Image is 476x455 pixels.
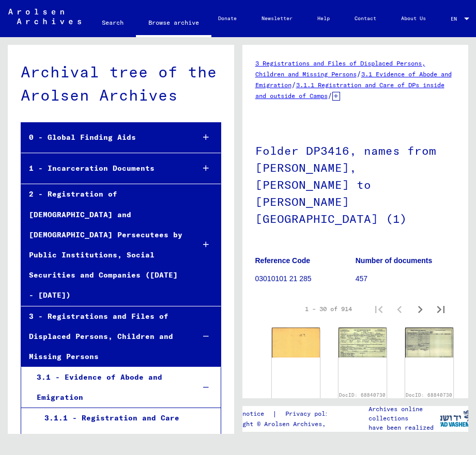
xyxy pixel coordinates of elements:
img: Arolsen_neg.svg [8,9,81,24]
a: Privacy policy [277,409,348,419]
a: About Us [389,6,438,31]
button: Last page [431,299,451,319]
span: / [357,69,361,78]
h1: Folder DP3416, names from [PERSON_NAME], [PERSON_NAME] to [PERSON_NAME][GEOGRAPHIC_DATA] (1) [255,127,456,240]
p: 457 [356,273,455,284]
p: Copyright © Arolsen Archives, 2021 [221,419,348,429]
span: / [328,91,332,100]
div: 3.1 - Evidence of Abode and Emigration [29,367,187,408]
a: 3 Registrations and Files of Displaced Persons, Children and Missing Persons [255,59,425,78]
a: Browse archive [136,10,211,37]
a: Search [89,10,136,35]
div: 1 - Incarceration Documents [21,158,186,178]
img: 002.jpg [272,328,320,358]
a: DocID: 68840730 ([PERSON_NAME]) [339,392,386,405]
div: 0 - Global Finding Aids [21,127,186,148]
button: Next page [410,299,431,319]
a: Donate [206,6,249,31]
a: DocID: 68840730 ([PERSON_NAME]) [406,392,452,405]
a: 3.1.1 Registration and Care of DPs inside and outside of Camps [255,81,444,100]
div: | [221,409,348,419]
div: Archival tree of the Arolsen Archives [21,60,221,107]
button: Previous page [389,299,410,319]
a: Newsletter [249,6,305,31]
p: have been realized in partnership with [368,423,440,442]
a: Legal notice [221,409,272,419]
p: 03010101 21 285 [255,273,355,284]
b: Number of documents [356,256,433,265]
div: 1 – 30 of 914 [305,304,352,314]
p: The Arolsen Archives online collections [368,395,440,423]
div: 3 - Registrations and Files of Displaced Persons, Children and Missing Persons [21,306,186,367]
button: First page [368,299,389,319]
span: / [291,80,296,89]
div: 2 - Registration of [DEMOGRAPHIC_DATA] and [DEMOGRAPHIC_DATA] Persecutees by Public Institutions,... [21,184,186,305]
b: Reference Code [255,256,311,265]
a: Contact [342,6,389,31]
span: EN [451,16,462,22]
a: Help [305,6,342,31]
img: 001.jpg [339,328,387,358]
img: 002.jpg [405,328,453,358]
img: yv_logo.png [435,405,474,431]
